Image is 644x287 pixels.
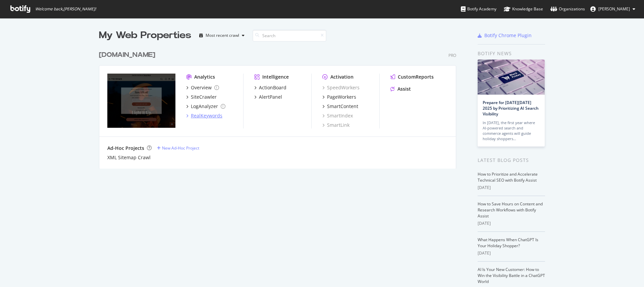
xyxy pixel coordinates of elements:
[191,94,217,100] div: SiteCrawler
[206,33,239,37] div: Most recent crawl
[484,32,532,39] div: Botify Chrome Plugin
[398,74,434,80] div: CustomReports
[253,30,326,41] input: Search
[327,94,356,100] div: PageWorkers
[186,103,225,110] a: LogAnalyzer
[107,154,151,161] a: XML Sitemap Crawl
[483,120,540,141] div: In [DATE], the first year where AI-powered search and commerce agents will guide holiday shoppers…
[390,74,434,80] a: CustomReports
[448,53,456,58] div: Pro
[191,112,222,119] div: RealKeywords
[483,100,539,117] a: Prepare for [DATE][DATE] 2025 by Prioritizing AI Search Visibility
[478,250,545,256] div: [DATE]
[186,84,219,91] a: Overview
[191,103,218,110] div: LogAnalyzer
[254,84,286,91] a: ActionBoard
[157,145,199,151] a: New Ad-Hoc Project
[107,145,144,152] div: Ad-Hoc Projects
[99,50,158,60] a: [DOMAIN_NAME]
[191,84,212,91] div: Overview
[598,6,630,12] span: Jennifer Watson
[254,94,282,100] a: AlertPanel
[162,145,199,151] div: New Ad-Hoc Project
[322,122,350,128] a: SmartLink
[461,6,496,12] div: Botify Academy
[550,6,585,12] div: Organizations
[478,237,538,249] a: What Happens When ChatGPT Is Your Holiday Shopper?
[194,74,215,80] div: Analytics
[327,103,358,110] div: SmartContent
[390,86,411,92] a: Assist
[197,30,247,41] button: Most recent crawl
[259,94,282,100] div: AlertPanel
[478,171,538,183] a: How to Prioritize and Accelerate Technical SEO with Botify Assist
[478,157,545,164] div: Latest Blog Posts
[99,50,155,60] div: [DOMAIN_NAME]
[322,94,356,100] a: PageWorkers
[107,74,175,128] img: tecovas.com
[99,29,191,42] div: My Web Properties
[585,4,641,14] button: [PERSON_NAME]
[478,185,545,191] div: [DATE]
[186,94,217,100] a: SiteCrawler
[478,32,532,39] a: Botify Chrome Plugin
[322,103,358,110] a: SmartContent
[99,42,462,169] div: grid
[478,220,545,226] div: [DATE]
[322,84,360,91] a: SpeedWorkers
[478,201,543,219] a: How to Save Hours on Content and Research Workflows with Botify Assist
[478,50,545,57] div: Botify news
[478,267,545,284] a: AI Is Your New Customer: How to Win the Visibility Battle in a ChatGPT World
[186,112,222,119] a: RealKeywords
[397,86,411,92] div: Assist
[504,6,543,12] div: Knowledge Base
[259,84,286,91] div: ActionBoard
[330,74,354,80] div: Activation
[322,112,353,119] a: SmartIndex
[478,60,545,95] img: Prepare for Black Friday 2025 by Prioritizing AI Search Visibility
[262,74,289,80] div: Intelligence
[35,6,96,12] span: Welcome back, [PERSON_NAME] !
